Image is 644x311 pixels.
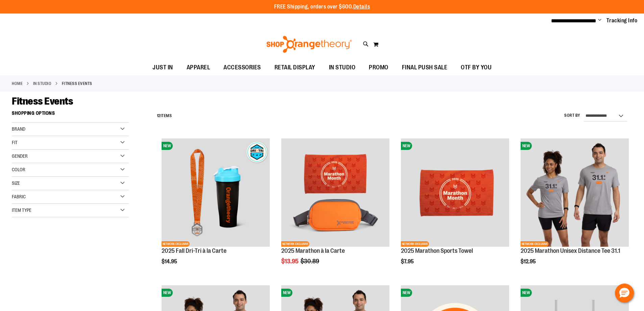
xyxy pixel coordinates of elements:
span: PROMO [369,60,388,75]
span: FINAL PUSH SALE [402,60,448,75]
span: JUST IN [152,60,173,75]
a: 2025 Marathon Sports Towel [401,247,473,254]
span: NEW [401,142,412,150]
span: 12 [157,113,161,118]
span: NEW [162,142,173,150]
span: $7.95 [401,259,415,265]
span: Brand [12,126,25,132]
span: Size [12,180,20,186]
span: OTF BY YOU [461,60,492,75]
a: 2025 Marathon Unisex Distance Tee 31.1 [521,247,620,254]
a: IN STUDIO [322,60,362,75]
span: NETWORK EXCLUSIVE [521,241,549,247]
button: Hello, have a question? Let’s chat. [615,284,634,303]
a: Home [12,81,23,87]
span: APPAREL [187,60,210,75]
span: $14.95 [162,259,178,265]
label: Sort By [564,113,580,118]
a: PROMO [362,60,395,75]
a: 2025 Fall Dri-Tri à la Carte [162,247,226,254]
span: Color [12,167,25,172]
a: JUST IN [146,60,180,75]
span: ACCESSORIES [223,60,261,75]
span: IN STUDIO [329,60,356,75]
img: 2025 Marathon à la Carte [281,138,389,247]
span: Gender [12,153,28,159]
a: 2025 Marathon Sports TowelNEWNETWORK EXCLUSIVE [401,138,509,248]
a: FINAL PUSH SALE [395,60,454,75]
div: product [278,135,393,282]
span: NETWORK EXCLUSIVE [281,241,309,247]
span: Fit [12,140,18,145]
span: NEW [521,142,532,150]
strong: Fitness Events [62,81,92,87]
span: Item Type [12,207,31,213]
button: Account menu [598,17,601,24]
span: NEW [162,289,173,297]
span: $13.95 [281,258,300,265]
span: $12.95 [521,259,537,265]
div: product [398,135,512,282]
a: Tracking Info [606,17,638,24]
a: Details [353,4,370,10]
span: NEW [521,289,532,297]
span: NEW [401,289,412,297]
span: Fabric [12,194,26,199]
a: ACCESSORIES [217,60,268,75]
div: product [158,135,273,282]
img: 2025 Marathon Unisex Distance Tee 31.1 [521,138,629,247]
span: NETWORK EXCLUSIVE [401,241,429,247]
img: Shop Orangetheory [265,36,353,53]
span: Fitness Events [12,95,73,107]
a: OTF BY YOU [454,60,498,75]
p: FREE Shipping, orders over $600. [274,3,370,11]
span: NETWORK EXCLUSIVE [162,241,190,247]
a: 2025 Marathon Unisex Distance Tee 31.1NEWNETWORK EXCLUSIVE [521,138,629,248]
img: 2025 Fall Dri-Tri à la Carte [162,138,270,247]
img: 2025 Marathon Sports Towel [401,138,509,247]
a: APPAREL [180,60,217,75]
span: RETAIL DISPLAY [275,60,315,75]
strong: Shopping Options [12,107,129,123]
a: IN STUDIO [33,81,52,87]
h2: Items [157,111,172,121]
a: 2025 Marathon à la Carte [281,247,345,254]
a: RETAIL DISPLAY [268,60,322,75]
span: NEW [281,289,292,297]
span: $30.89 [301,258,320,265]
div: product [517,135,632,282]
a: 2025 Fall Dri-Tri à la CarteNEWNETWORK EXCLUSIVE [162,138,270,248]
a: 2025 Marathon à la CarteNETWORK EXCLUSIVE [281,138,389,248]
